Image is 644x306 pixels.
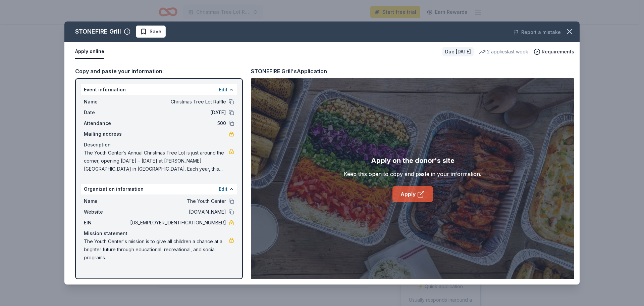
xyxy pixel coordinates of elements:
[219,86,227,94] button: Edit
[150,28,161,36] span: Save
[129,219,226,227] span: [US_EMPLOYER_IDENTIFICATION_NUMBER]
[251,67,327,76] div: STONEFIRE Grill's Application
[344,170,481,178] div: Keep this open to copy and paste in your information.
[129,208,226,216] span: [DOMAIN_NAME]
[129,197,226,205] span: The Youth Center
[442,47,474,56] div: Due [DATE]
[534,48,574,56] button: Requirements
[84,108,129,117] span: Date
[219,185,227,193] button: Edit
[392,186,433,202] a: Apply
[84,229,234,237] div: Mission statement
[84,141,234,149] div: Description
[542,48,574,56] span: Requirements
[84,119,129,127] span: Attendance
[129,98,226,106] span: Christmas Tree Lot Raffle
[84,197,129,205] span: Name
[81,84,237,95] div: Event information
[129,108,226,117] span: [DATE]
[84,219,129,227] span: EIN
[513,28,561,36] button: Report a mistake
[479,48,528,56] div: 2 applies last week
[75,26,121,37] div: STONEFIRE Grill
[84,208,129,216] span: Website
[371,155,454,166] div: Apply on the donor's site
[84,130,129,138] span: Mailing address
[129,119,226,127] span: 500
[75,67,243,76] div: Copy and paste your information:
[75,45,104,59] button: Apply online
[84,237,229,262] span: The Youth Center's mission is to give all children a chance at a brighter future through educatio...
[84,98,129,106] span: Name
[136,26,166,38] button: Save
[81,184,237,194] div: Organization information
[84,149,229,173] span: The Youth Center’s Annual Christmas Tree Lot is just around the corner, opening [DATE] – [DATE] a...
